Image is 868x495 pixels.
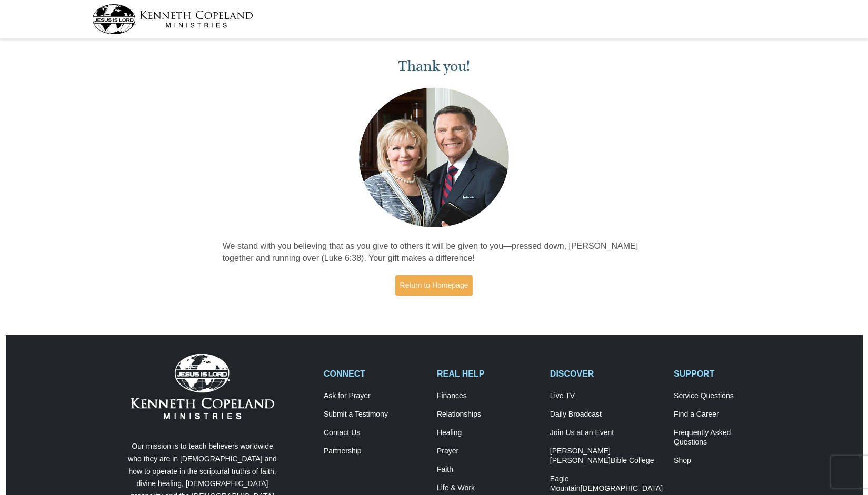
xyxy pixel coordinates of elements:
p: We stand with you believing that as you give to others it will be given to you—pressed down, [PER... [223,240,646,265]
a: Return to Homepage [395,275,473,296]
a: Live TV [550,391,663,401]
h1: Thank you! [223,58,646,75]
a: Ask for Prayer [324,391,426,401]
img: Kenneth Copeland Ministries [131,354,274,419]
a: Frequently AskedQuestions [674,428,776,447]
img: Kenneth and Gloria [356,85,512,230]
a: Daily Broadcast [550,410,663,419]
a: Finances [437,391,539,401]
span: [DEMOGRAPHIC_DATA] [580,484,663,492]
a: [PERSON_NAME] [PERSON_NAME]Bible College [550,447,663,466]
a: Life & Work [437,483,539,493]
a: Prayer [437,447,539,456]
a: Submit a Testimony [324,410,426,419]
a: Faith [437,465,539,474]
a: Join Us at an Event [550,428,663,438]
a: Eagle Mountain[DEMOGRAPHIC_DATA] [550,474,663,493]
a: Healing [437,428,539,438]
img: kcm-header-logo.svg [92,4,253,34]
a: Contact Us [324,428,426,438]
h2: CONNECT [324,369,426,379]
a: Relationships [437,410,539,419]
a: Service Questions [674,391,776,401]
a: Partnership [324,447,426,456]
h2: DISCOVER [550,369,663,379]
h2: SUPPORT [674,369,776,379]
span: Bible College [611,456,654,464]
h2: REAL HELP [437,369,539,379]
a: Find a Career [674,410,776,419]
a: Shop [674,456,776,466]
